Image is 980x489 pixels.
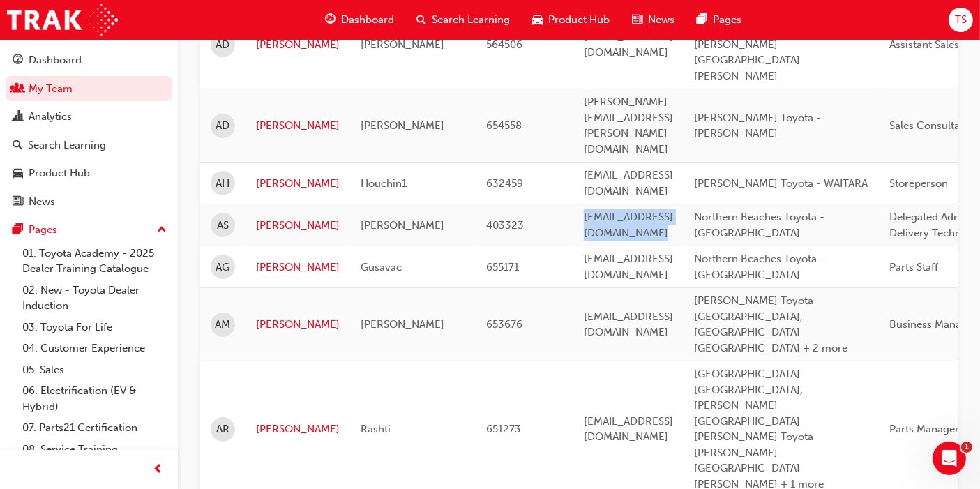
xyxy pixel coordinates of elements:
a: pages-iconPages [686,6,753,34]
a: 04. Customer Experience [17,338,172,359]
span: prev-icon [153,461,164,479]
span: AS [217,218,229,234]
a: [PERSON_NAME] [256,259,340,276]
a: [PERSON_NAME] [256,37,340,53]
button: Pages [6,217,172,243]
span: Dashboard [341,12,394,28]
a: guage-iconDashboard [314,6,405,34]
span: AD [216,118,230,134]
a: Dashboard [6,47,172,73]
span: AH [216,176,230,192]
span: chart-icon [13,111,23,123]
div: News [29,194,55,210]
span: [EMAIL_ADDRESS][DOMAIN_NAME] [584,253,673,281]
span: news-icon [632,11,642,29]
span: Pages [713,12,741,28]
span: Northern Beaches Toyota - [GEOGRAPHIC_DATA] [694,211,824,239]
a: news-iconNews [621,6,686,34]
div: Dashboard [29,52,82,68]
span: 653676 [486,318,522,331]
span: [EMAIL_ADDRESS][DOMAIN_NAME] [584,169,673,197]
span: TS [955,12,967,28]
span: people-icon [13,83,23,96]
span: [PERSON_NAME][EMAIL_ADDRESS][PERSON_NAME][DOMAIN_NAME] [584,96,673,156]
a: 01. Toyota Academy - 2025 Dealer Training Catalogue [17,243,172,280]
a: [PERSON_NAME] [256,421,340,437]
span: 403323 [486,219,524,232]
span: car-icon [13,167,23,180]
a: [PERSON_NAME] [256,176,340,192]
a: [PERSON_NAME] [256,218,340,234]
a: Search Learning [6,133,172,158]
span: Search Learning [432,12,510,28]
span: Gusavac [361,261,402,273]
span: search-icon [13,140,22,152]
span: Product Hub [548,12,610,28]
span: [PERSON_NAME] Toyota - [PERSON_NAME] [694,112,821,140]
a: [PERSON_NAME] [256,317,340,333]
a: 06. Electrification (EV & Hybrid) [17,380,172,417]
a: 07. Parts21 Certification [17,417,172,439]
span: news-icon [13,196,23,209]
a: 08. Service Training [17,439,172,460]
span: Parts Staff [889,261,938,273]
div: Pages [29,222,57,238]
span: pages-icon [697,11,707,29]
span: 564506 [486,38,522,51]
a: My Team [6,76,172,102]
button: DashboardMy TeamAnalyticsSearch LearningProduct HubNews [6,45,172,217]
a: 05. Sales [17,359,172,381]
span: [EMAIL_ADDRESS][DOMAIN_NAME] [584,310,673,339]
a: search-iconSearch Learning [405,6,521,34]
div: Analytics [29,109,72,125]
span: AG [216,259,230,276]
img: Trak [7,4,118,36]
span: AD [216,37,230,53]
iframe: Intercom live chat [933,442,966,475]
a: 02. New - Toyota Dealer Induction [17,280,172,317]
a: car-iconProduct Hub [521,6,621,34]
span: [PERSON_NAME] [361,219,444,232]
span: Houchin1 [361,177,407,190]
span: AR [216,421,229,437]
span: guage-icon [13,54,23,67]
a: 03. Toyota For Life [17,317,172,338]
span: [PERSON_NAME] Toyota - WAITARA [694,177,868,190]
span: 632459 [486,177,523,190]
span: Rashti [361,423,391,435]
span: [PERSON_NAME] [361,38,444,51]
button: TS [949,8,973,32]
span: Storeperson [889,177,948,190]
span: up-icon [157,221,167,239]
div: Product Hub [29,165,90,181]
a: News [6,189,172,215]
div: Search Learning [28,137,106,153]
span: 655171 [486,261,519,273]
span: AM [216,317,231,333]
span: Business Manager [889,318,977,331]
span: 651273 [486,423,521,435]
span: [PERSON_NAME] [361,318,444,331]
span: Northern Beaches Toyota - [GEOGRAPHIC_DATA] [694,253,824,281]
span: 1 [961,442,972,453]
a: Analytics [6,104,172,130]
span: [EMAIL_ADDRESS][DOMAIN_NAME] [584,415,673,444]
span: [PERSON_NAME] Toyota - [GEOGRAPHIC_DATA], [GEOGRAPHIC_DATA] [GEOGRAPHIC_DATA] + 2 more [694,294,847,354]
span: [EMAIL_ADDRESS][DOMAIN_NAME] [584,211,673,239]
a: Product Hub [6,160,172,186]
span: Sales Consultant [889,119,970,132]
span: search-icon [416,11,426,29]
span: Northern Beaches [GEOGRAPHIC_DATA], [PERSON_NAME][GEOGRAPHIC_DATA][PERSON_NAME] [694,7,803,82]
span: pages-icon [13,224,23,236]
span: News [648,12,674,28]
span: car-icon [532,11,543,29]
span: guage-icon [325,11,336,29]
a: [PERSON_NAME] [256,118,340,134]
span: [PERSON_NAME] [361,119,444,132]
span: 654558 [486,119,522,132]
